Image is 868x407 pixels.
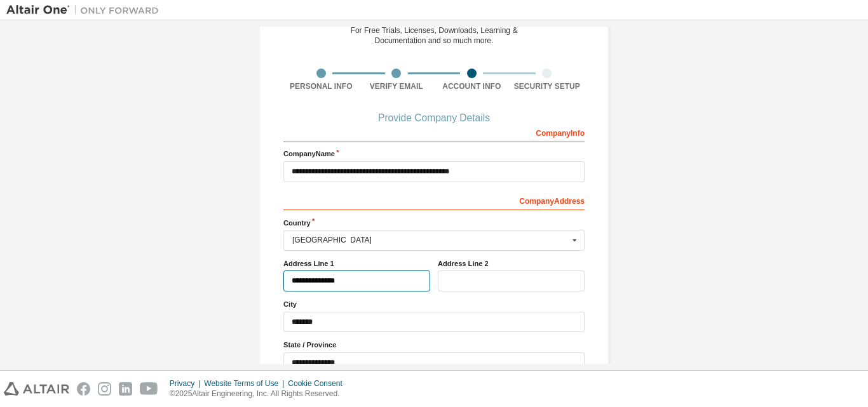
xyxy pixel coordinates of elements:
div: Provide Company Details [283,114,585,122]
div: Security Setup [510,81,585,91]
div: Company Info [283,122,585,142]
label: Address Line 1 [283,258,430,269]
img: linkedin.svg [119,382,132,396]
div: Personal Info [283,81,359,91]
label: State / Province [283,340,585,350]
p: © 2025 Altair Engineering, Inc. All Rights Reserved. [170,389,350,399]
label: Address Line 2 [438,258,585,269]
div: Account Info [434,81,510,91]
img: instagram.svg [98,382,111,396]
img: Altair One [6,4,165,17]
div: Cookie Consent [288,378,349,389]
label: Country [283,218,585,228]
label: City [283,299,585,309]
img: facebook.svg [77,382,90,396]
div: [GEOGRAPHIC_DATA] [292,236,569,244]
img: youtube.svg [140,382,158,396]
div: Verify Email [359,81,435,91]
img: altair_logo.svg [4,382,69,396]
div: Privacy [170,378,204,389]
div: Company Address [283,190,585,210]
div: Website Terms of Use [204,378,288,389]
div: For Free Trials, Licenses, Downloads, Learning & Documentation and so much more. [351,25,518,46]
label: Company Name [283,149,585,159]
